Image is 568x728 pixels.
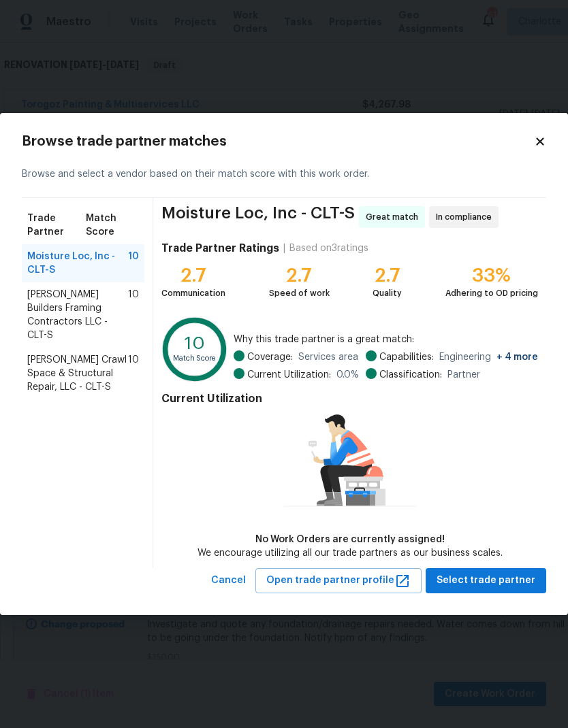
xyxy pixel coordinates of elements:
[27,353,128,394] span: [PERSON_NAME] Crawl Space & Structural Repair, LLC - CLT-S
[22,151,546,198] div: Browse and select a vendor based on their match score with this work order.
[185,335,205,353] text: 10
[247,350,293,364] span: Coverage:
[266,572,411,589] span: Open trade partner profile
[211,572,246,589] span: Cancel
[27,212,86,239] span: Trade Partner
[439,350,538,364] span: Engineering
[161,286,225,300] div: Communication
[161,242,279,255] h4: Trade Partner Ratings
[173,354,217,362] text: Match Score
[234,333,538,346] span: Why this trade partner is a great match:
[255,568,422,593] button: Open trade partner profile
[366,210,424,224] span: Great match
[269,286,330,300] div: Speed of work
[198,533,503,546] div: No Work Orders are currently assigned!
[445,269,538,282] div: 33%
[269,269,330,282] div: 2.7
[437,572,535,589] span: Select trade partner
[445,286,538,300] div: Adhering to OD pricing
[373,269,402,282] div: 2.7
[206,568,251,593] button: Cancel
[436,210,497,224] span: In compliance
[336,368,359,382] span: 0.0 %
[161,269,225,282] div: 2.7
[27,250,128,277] span: Moisture Loc, Inc - CLT-S
[198,546,503,560] div: We encourage utilizing all our trade partners as our business scales.
[22,135,534,148] h2: Browse trade partner matches
[379,350,434,364] span: Capabilities:
[279,242,289,255] div: |
[86,212,139,239] span: Match Score
[247,368,331,382] span: Current Utilization:
[128,250,139,277] span: 10
[379,368,442,382] span: Classification:
[27,288,128,342] span: [PERSON_NAME] Builders Framing Contractors LLC - CLT-S
[128,353,139,394] span: 10
[289,242,368,255] div: Based on 3 ratings
[298,350,358,364] span: Services area
[447,368,480,382] span: Partner
[128,288,139,342] span: 10
[426,568,546,593] button: Select trade partner
[161,206,355,228] span: Moisture Loc, Inc - CLT-S
[496,352,538,362] span: + 4 more
[161,392,538,406] h4: Current Utilization
[373,286,402,300] div: Quality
